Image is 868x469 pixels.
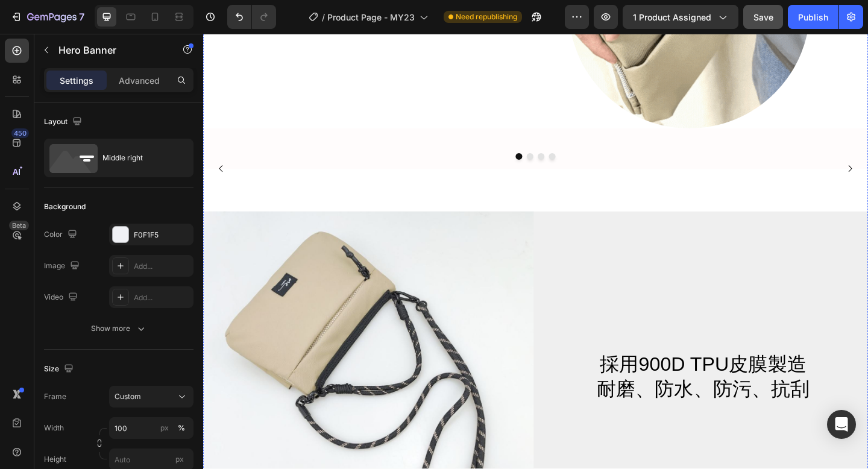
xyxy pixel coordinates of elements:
p: Settings [60,74,93,87]
label: Height [44,454,66,465]
div: Image [44,258,82,274]
div: Add... [134,292,190,303]
span: 採用900D TPU皮膜製造 [432,347,656,371]
button: % [157,421,172,435]
div: Beta [9,221,29,230]
div: Publish [798,11,828,24]
button: Custom [109,386,193,408]
span: 耐磨、防水、防污、抗刮 [428,374,660,398]
div: % [178,423,185,433]
div: Show more [91,323,147,335]
div: Middle right [102,144,176,172]
div: F0F1F5 [134,230,190,241]
button: Dot [340,130,347,137]
div: Video [44,289,80,306]
p: Advanced [119,74,160,87]
button: px [174,421,189,435]
div: 450 [11,128,29,138]
button: Show more [44,318,193,339]
p: Hero Banner [58,43,161,57]
button: 1 product assigned [623,5,738,29]
div: Color [44,227,80,243]
iframe: Design area [203,34,868,469]
div: Undo/Redo [227,5,276,29]
span: Need republishing [456,11,517,22]
button: Save [743,5,783,29]
label: Frame [44,391,66,402]
button: Carousel Next Arrow [694,137,714,157]
div: Size [44,361,76,377]
button: Dot [364,130,371,137]
span: px [175,455,184,464]
span: Save [753,12,773,22]
span: Product Page - MY23 [327,11,415,24]
span: Custom [115,391,141,402]
button: Dot [352,130,359,137]
div: Layout [44,114,84,130]
div: Open Intercom Messenger [827,410,856,439]
label: Width [44,423,64,433]
div: Add... [134,261,190,272]
button: Publish [788,5,838,29]
input: px% [109,417,193,439]
button: Dot [376,130,383,137]
div: px [160,423,169,433]
p: 7 [79,10,84,24]
div: Background [44,201,86,212]
span: / [322,11,325,24]
button: 7 [5,5,90,29]
span: 1 product assigned [633,11,711,24]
